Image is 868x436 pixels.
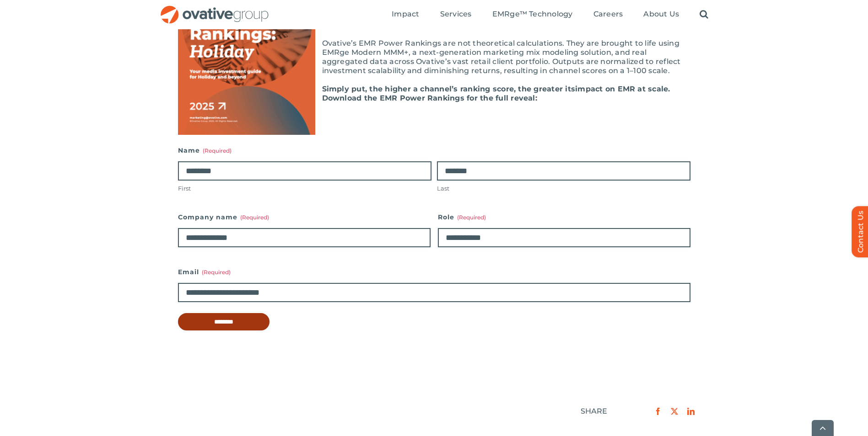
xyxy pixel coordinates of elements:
a: Impact [392,10,419,20]
b: impact on EMR at scale. Download the EMR Power Rankings for the full reveal: [322,85,670,102]
label: Email [178,266,690,278]
span: Impact [392,10,419,19]
p: Ovative’s EMR Power Rankings are not theoretical calculations. They are brought to life using EMR... [178,39,690,75]
span: (Required) [203,147,232,154]
a: About Us [643,10,679,20]
b: Simply put, the higher a channel’s ranking score, the greater its [322,85,576,93]
label: Role [438,211,690,223]
label: Company name [178,211,431,223]
a: LinkedIn [683,405,699,417]
label: Last [437,184,690,193]
a: Careers [593,10,623,20]
span: (Required) [457,214,486,221]
a: Facebook [650,405,666,417]
a: X [666,405,683,417]
span: (Required) [202,269,231,276]
span: EMRge™ Technology [492,10,573,19]
label: First [178,184,431,193]
span: Services [440,10,472,19]
a: EMRge™ Technology [492,10,573,20]
legend: Name [178,144,232,157]
span: Careers [593,10,623,19]
a: OG_Full_horizontal_RGB [160,5,270,13]
a: Search [700,10,708,20]
span: (Required) [240,214,269,221]
span: About Us [643,10,679,19]
div: SHARE [581,407,608,416]
a: Services [440,10,472,20]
